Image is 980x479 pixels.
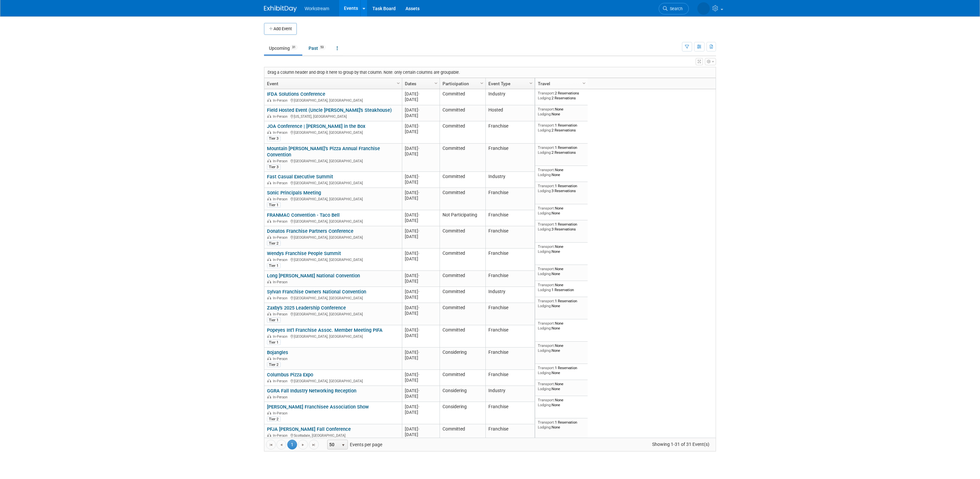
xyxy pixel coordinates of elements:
[538,150,552,155] span: Lodging:
[538,211,552,215] span: Lodging:
[298,440,308,449] a: Go to the next page
[538,172,552,177] span: Lodging:
[405,146,437,151] div: [DATE]
[433,81,439,86] span: Column Settings
[267,130,399,135] div: [GEOGRAPHIC_DATA], [GEOGRAPHIC_DATA]
[538,96,552,100] span: Lodging:
[538,398,555,402] span: Transport:
[538,249,552,254] span: Lodging:
[440,226,485,249] td: Committed
[267,114,271,118] img: In-Person Event
[418,146,420,151] span: -
[318,45,326,50] span: 53
[267,98,271,102] img: In-Person Event
[268,442,273,448] span: Go to the first page
[440,188,485,210] td: Committed
[538,326,552,330] span: Lodging:
[267,257,399,262] div: [GEOGRAPHIC_DATA], [GEOGRAPHIC_DATA]
[267,426,351,432] a: PFJA [PERSON_NAME] Fall Conference
[273,114,290,119] span: In-Person
[267,340,281,345] div: Tier 1
[538,348,552,353] span: Lodging:
[538,123,555,128] span: Transport:
[304,42,330,54] a: Past53
[440,121,485,144] td: Committed
[405,174,437,179] div: [DATE]
[485,210,535,226] td: Franchise
[538,283,555,287] span: Transport:
[418,251,420,256] span: -
[479,78,486,88] a: Column Settings
[319,440,389,449] span: Events per page
[405,91,437,97] div: [DATE]
[538,145,585,155] div: 1 Reservation 2 Reservations
[488,78,530,89] a: Event Type
[538,343,555,348] span: Transport:
[538,244,555,249] span: Transport:
[267,296,271,299] img: In-Person Event
[267,97,399,103] div: [GEOGRAPHIC_DATA], [GEOGRAPHIC_DATA]
[264,67,716,78] div: Drag a column header and drop it here to group by that column. Note: only certain columns are gro...
[290,45,297,50] span: 31
[267,158,399,164] div: [GEOGRAPHIC_DATA], [GEOGRAPHIC_DATA]
[267,174,333,180] a: Fast Casual Executive Summit
[440,287,485,303] td: Committed
[418,273,420,278] span: -
[273,98,290,103] span: In-Person
[538,299,555,303] span: Transport:
[405,256,437,262] div: [DATE]
[440,402,485,424] td: Considering
[405,377,437,383] div: [DATE]
[405,129,437,134] div: [DATE]
[538,420,585,429] div: 1 Reservation None
[538,112,552,116] span: Lodging:
[405,78,435,89] a: Dates
[405,278,437,284] div: [DATE]
[267,164,281,170] div: Tier 3
[418,91,420,96] span: -
[267,327,383,333] a: Popeyes Int'l Franchise Assoc. Member Meeting PIFA
[267,250,341,256] a: Wendys Franchise People Summit
[405,113,437,118] div: [DATE]
[485,303,535,325] td: Franchise
[267,388,356,394] a: GGRA Fall Industry Networking Reception
[267,258,271,261] img: In-Person Event
[264,42,302,54] a: Upcoming31
[538,107,555,111] span: Transport:
[538,91,555,95] span: Transport:
[485,249,535,271] td: Franchise
[538,222,585,231] div: 1 Reservation 3 Reservations
[538,123,585,132] div: 1 Reservation 2 Reservations
[267,317,281,323] div: Tier 1
[538,128,552,132] span: Lodging:
[418,404,420,409] span: -
[538,222,555,227] span: Transport:
[267,196,399,202] div: [GEOGRAPHIC_DATA], [GEOGRAPHIC_DATA]
[267,113,399,119] div: [US_STATE], [GEOGRAPHIC_DATA]
[443,78,481,89] a: Participation
[273,235,290,240] span: In-Person
[485,271,535,287] td: Franchise
[538,78,583,89] a: Travel
[418,289,420,294] span: -
[273,411,290,415] span: In-Person
[309,440,319,449] a: Go to the last page
[405,393,437,399] div: [DATE]
[273,130,290,135] span: In-Person
[267,235,271,239] img: In-Person Event
[267,181,271,184] img: In-Person Event
[538,366,585,375] div: 1 Reservation None
[485,325,535,348] td: Franchise
[267,334,271,338] img: In-Person Event
[273,433,290,438] span: In-Person
[538,299,585,308] div: 1 Reservation None
[267,241,281,246] div: Tier 2
[538,267,555,271] span: Transport:
[538,288,552,292] span: Lodging:
[311,442,316,448] span: Go to the last page
[264,6,297,12] img: ExhibitDay
[538,168,585,177] div: None None
[440,386,485,402] td: Considering
[267,212,340,218] a: FRANMAC Convention - Taco Bell
[538,189,552,193] span: Lodging:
